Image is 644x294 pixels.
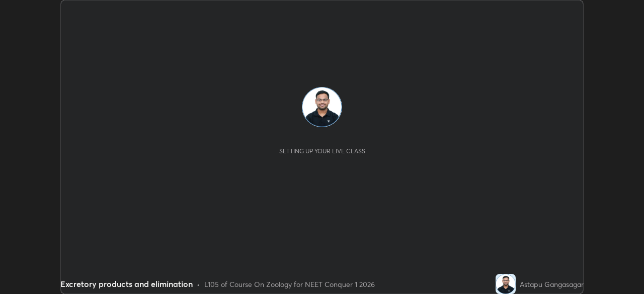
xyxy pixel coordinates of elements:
img: d1b7a413427d42e489de1ed330548ff1.jpg [496,274,516,294]
div: • [197,279,200,289]
div: L105 of Course On Zoology for NEET Conquer 1 2026 [204,279,375,289]
div: Excretory products and elimination [60,278,193,290]
img: d1b7a413427d42e489de1ed330548ff1.jpg [302,87,342,127]
div: Astapu Gangasagar [520,279,584,289]
div: Setting up your live class [279,147,365,155]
